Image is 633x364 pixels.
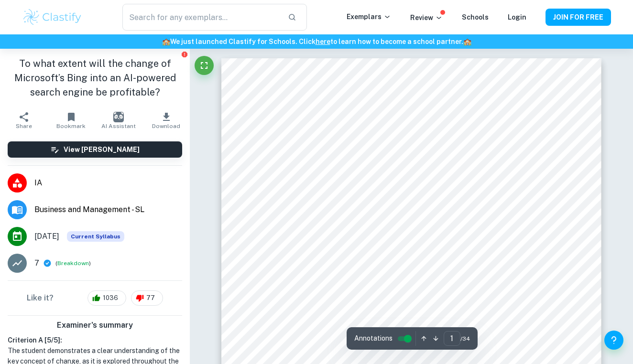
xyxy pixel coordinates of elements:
span: 77 [141,293,160,303]
button: Fullscreen [195,56,214,75]
div: This exemplar is based on the current syllabus. Feel free to refer to it for inspiration/ideas wh... [67,231,124,242]
p: Review [410,12,443,23]
input: Search for any exemplars... [122,4,280,31]
h6: We just launched Clastify for Schools. Click to learn how to become a school partner. [2,36,631,47]
span: Bookmark [56,123,86,129]
span: [DATE] [34,231,59,242]
button: Bookmark [47,107,95,134]
span: Annotations [354,333,393,343]
span: Share [16,123,32,129]
span: AI Assistant [101,123,136,129]
button: Help and Feedback [604,331,623,350]
span: 1036 [98,293,123,303]
a: here [316,38,330,45]
img: AI Assistant [113,112,124,122]
h1: To what extent will the change of Microsoft’s Bing into an AI-powered search engine be profitable? [8,56,182,99]
span: ( ) [55,259,91,268]
button: JOIN FOR FREE [546,9,611,26]
span: IA [34,177,182,189]
span: Business and Management - SL [34,204,182,215]
a: Login [508,13,526,21]
button: Breakdown [57,259,89,268]
span: / 34 [460,334,470,343]
span: 🏫 [463,38,471,45]
span: Current Syllabus [67,231,124,242]
h6: Like it? [27,292,54,304]
a: Schools [462,13,489,21]
button: AI Assistant [95,107,142,134]
h6: Examiner's summary [4,320,186,331]
p: Exemplars [347,11,391,22]
span: 🏫 [162,38,170,45]
span: Download [152,123,180,129]
div: 1036 [87,290,126,306]
div: 77 [131,290,163,306]
img: Clastify logo [22,8,83,27]
p: 7 [34,257,39,269]
h6: View [PERSON_NAME] [64,144,140,155]
h6: Criterion A [ 5 / 5 ]: [8,335,182,345]
button: Report issue [181,51,188,58]
button: View [PERSON_NAME] [8,141,182,158]
button: Download [142,107,190,134]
